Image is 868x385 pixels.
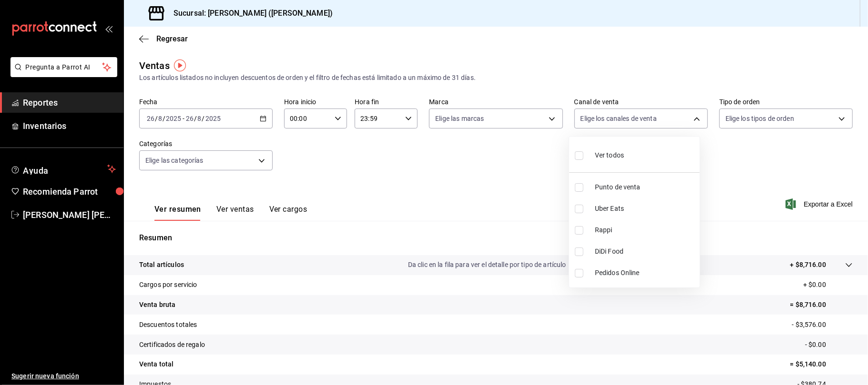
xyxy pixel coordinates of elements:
[595,247,696,257] span: DiDi Food
[595,150,624,160] span: Ver todos
[595,204,696,214] span: Uber Eats
[595,182,696,192] span: Punto de venta
[595,268,696,278] span: Pedidos Online
[595,225,696,235] span: Rappi
[174,59,186,71] img: Tooltip marker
